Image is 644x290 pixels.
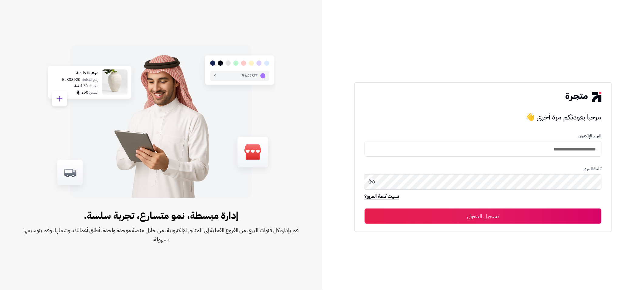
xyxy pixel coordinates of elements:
p: كلمة المرور [365,167,601,171]
button: تسجيل الدخول [365,209,601,224]
p: البريد الإلكترونى [365,134,601,139]
img: logo-2.png [566,92,601,102]
span: إدارة مبسطة، نمو متسارع، تجربة سلسة. [19,208,303,223]
h3: مرحبا بعودتكم مرة أخرى 👋 [365,111,601,123]
a: نسيت كلمة المرور؟ [365,193,399,201]
span: قم بإدارة كل قنوات البيع، من الفروع الفعلية إلى المتاجر الإلكترونية، من خلال منصة موحدة واحدة. أط... [19,226,303,244]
